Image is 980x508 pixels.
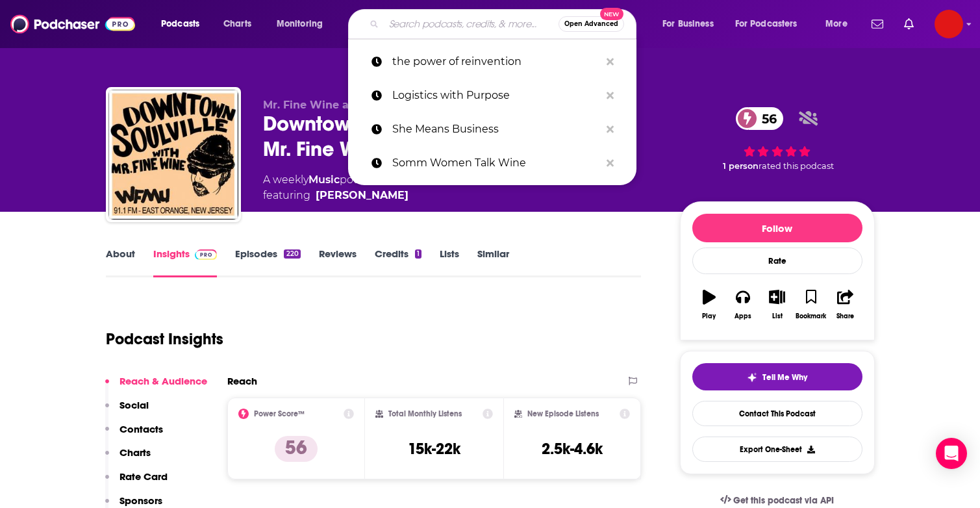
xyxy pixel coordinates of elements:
[559,16,624,32] button: Open AdvancedNew
[747,372,757,383] img: tell me why sparkle
[360,9,649,39] div: Search podcasts, credits, & more...
[348,45,636,79] a: the power of reinvention
[527,409,599,418] h2: New Episode Listens
[263,99,403,111] span: Mr. Fine Wine and WFMU
[10,12,135,36] img: Podchaser - Follow, Share and Rate Podcasts
[836,312,854,320] div: Share
[388,409,462,418] h2: Total Monthly Listens
[392,79,600,112] p: Logistics with Purpose
[772,312,783,320] div: List
[105,470,168,494] button: Rate Card
[692,437,862,462] button: Export One-Sheet
[702,312,716,320] div: Play
[936,438,967,469] div: Open Intercom Messenger
[275,436,318,462] p: 56
[152,14,216,34] button: open menu
[308,173,340,186] a: Music
[723,161,759,171] span: 1 person
[105,423,163,447] button: Contacts
[692,401,862,426] a: Contact This Podcast
[316,188,408,203] a: [PERSON_NAME]
[935,10,963,38] button: Show profile menu
[348,146,636,180] a: Somm Women Talk Wine
[105,399,149,423] button: Social
[727,14,816,34] button: open menu
[105,375,207,399] button: Reach & Audience
[736,107,783,130] a: 56
[564,21,618,27] span: Open Advanced
[726,281,760,328] button: Apps
[477,248,509,277] a: Similar
[680,99,875,180] div: 56 1 personrated this podcast
[161,15,199,33] span: Podcasts
[600,8,623,20] span: New
[119,375,207,387] p: Reach & Audience
[392,45,600,79] p: the power of reinvention
[284,249,300,259] div: 220
[215,14,259,34] a: Charts
[263,172,408,203] div: A weekly podcast
[735,312,751,320] div: Apps
[796,312,826,320] div: Bookmark
[408,439,460,459] h3: 15k-22k
[542,439,603,459] h3: 2.5k-4.6k
[375,248,421,277] a: Credits1
[899,13,919,35] a: Show notifications dropdown
[749,107,783,130] span: 56
[277,15,323,33] span: Monitoring
[106,329,223,349] h1: Podcast Insights
[384,14,559,34] input: Search podcasts, credits, & more...
[866,13,888,35] a: Show notifications dropdown
[235,248,300,277] a: Episodes220
[223,15,251,33] span: Charts
[415,249,421,259] div: 1
[108,90,238,220] img: Downtown Soulville with Mr. Fine Wine | WFMU
[653,14,730,34] button: open menu
[440,248,459,277] a: Lists
[935,10,963,38] span: Logged in as DoubleForte
[825,15,848,33] span: More
[119,399,149,411] p: Social
[119,446,151,459] p: Charts
[733,495,834,506] span: Get this podcast via API
[263,188,408,203] span: featuring
[794,281,828,328] button: Bookmark
[153,248,218,277] a: InsightsPodchaser Pro
[392,112,600,146] p: She Means Business
[760,281,794,328] button: List
[348,79,636,112] a: Logistics with Purpose
[392,146,600,180] p: Somm Women Talk Wine
[692,281,726,328] button: Play
[254,409,305,418] h2: Power Score™
[692,214,862,242] button: Follow
[268,14,340,34] button: open menu
[227,375,257,387] h2: Reach
[348,112,636,146] a: She Means Business
[119,470,168,483] p: Rate Card
[816,14,864,34] button: open menu
[319,248,357,277] a: Reviews
[692,363,862,390] button: tell me why sparkleTell Me Why
[692,248,862,274] div: Rate
[828,281,862,328] button: Share
[662,15,714,33] span: For Business
[935,10,963,38] img: User Profile
[119,423,163,435] p: Contacts
[106,248,135,277] a: About
[735,15,798,33] span: For Podcasters
[759,161,834,171] span: rated this podcast
[195,249,218,260] img: Podchaser Pro
[762,372,807,383] span: Tell Me Why
[119,494,162,507] p: Sponsors
[105,446,151,470] button: Charts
